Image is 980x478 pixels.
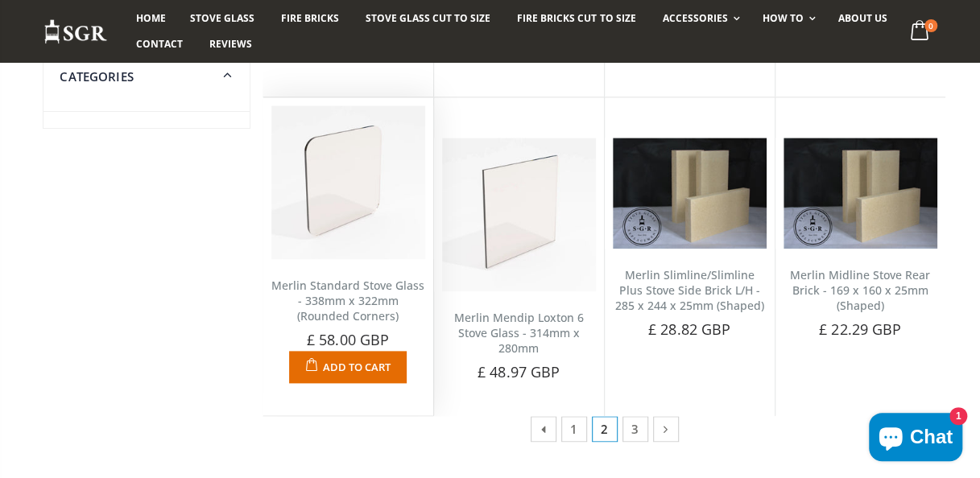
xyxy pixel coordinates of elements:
span: About us [838,11,887,25]
img: Merlin Slimline/Slimline Plus Stove Side Brick L/H [613,138,767,249]
a: How To [751,6,824,31]
inbox-online-store-chat: Shopify online store chat [864,413,967,465]
a: Fire Bricks [269,6,351,31]
span: Home [136,11,166,25]
span: Stove Glass [190,11,254,25]
span: £ 58.00 GBP [307,330,389,349]
a: Reviews [197,31,264,57]
a: Merlin Standard Stove Glass - 338mm x 322mm (Rounded Corners) [271,278,424,323]
span: Stove Glass Cut To Size [366,11,490,25]
a: Stove Glass Cut To Size [354,6,502,31]
span: £ 48.97 GBP [478,362,560,381]
a: Home [124,6,178,31]
img: Merlin Midline Stove Rear Brick [784,138,937,249]
span: £ 28.82 GBP [648,319,730,339]
a: Merlin Slimline/Slimline Plus Stove Side Brick L/H - 285 x 244 x 25mm (Shaped) [615,267,764,313]
span: Reviews [209,37,252,51]
span: Accessories [662,11,727,25]
span: Fire Bricks [281,11,339,25]
a: Accessories [650,6,747,31]
a: Fire Bricks Cut To Size [505,6,647,31]
a: 1 [561,416,587,442]
a: Merlin Mendip Loxton 6 Stove Glass - 314mm x 280mm [454,310,584,356]
span: Contact [136,37,183,51]
a: Merlin Midline Stove Rear Brick - 169 x 160 x 25mm (Shaped) [790,267,930,313]
span: £ 22.29 GBP [819,319,901,339]
a: 3 [622,416,648,442]
span: Add to Cart [323,360,391,374]
span: Categories [60,68,134,84]
button: Add to Cart [289,351,406,383]
span: How To [763,11,804,25]
span: 2 [592,416,618,442]
img: Merlin Standard Stove Glass [271,105,425,259]
img: Merlin Mendip Loxton 6 Stove Glass [442,138,596,291]
a: Contact [124,31,195,57]
span: Fire Bricks Cut To Size [517,11,635,25]
img: Stove Glass Replacement [43,19,108,45]
a: About us [826,6,899,31]
span: 0 [924,19,937,32]
a: 0 [904,16,937,47]
a: Stove Glass [178,6,267,31]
